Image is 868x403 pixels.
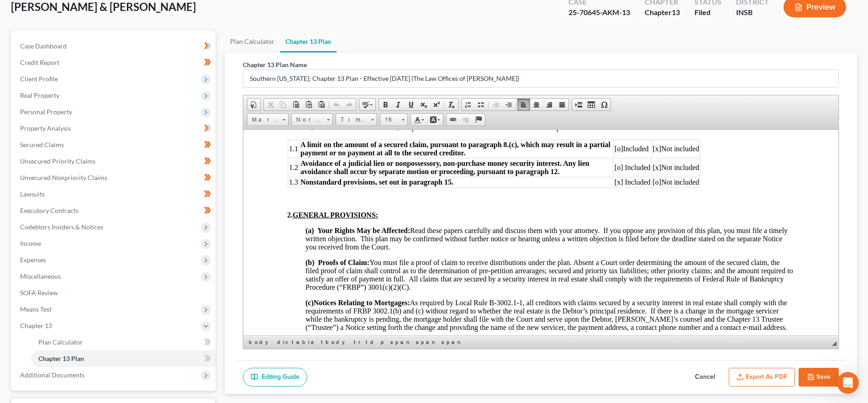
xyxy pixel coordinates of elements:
[364,338,378,347] a: td element
[389,338,413,347] a: span element
[11,66,29,84] img: Profile image for Emma
[20,141,64,148] span: Secured Claims
[336,113,377,126] a: Times New Roman
[530,99,543,111] a: Center
[645,7,680,18] div: Chapter
[380,113,408,126] a: 16
[32,100,85,107] span: You're welcome!
[474,99,487,111] a: Insert/Remove Bulleted List
[277,99,289,111] a: Copy
[87,278,113,287] div: • [DATE]
[837,372,859,394] iframe: Intercom live chat
[585,99,598,111] a: Table
[11,167,29,186] img: Profile image for Emma
[32,176,85,186] div: [PERSON_NAME]
[13,186,216,202] a: Lawsuits
[13,54,216,71] a: Credit Report
[11,269,29,287] img: Profile image for Katie
[598,99,610,111] a: Insert Special Character
[87,143,113,152] div: • [DATE]
[32,244,85,254] div: [PERSON_NAME]
[11,32,29,50] img: Profile image for Emma
[20,75,58,83] span: Client Profile
[20,305,52,313] span: Means Test
[380,114,399,126] span: 16
[13,120,216,137] a: Property Analysis
[32,41,85,51] div: [PERSON_NAME]
[672,8,680,16] span: 13
[68,4,117,20] h1: Messages
[275,338,289,347] a: div element
[13,285,216,301] a: SOFA Review
[20,108,72,116] span: Personal Property
[20,42,67,50] span: Case Dashboard
[336,114,368,126] span: Times New Roman
[20,289,58,297] span: SOFA Review
[243,130,838,335] iframe: Rich Text Editor, document-ckeditor
[32,210,85,220] div: [PERSON_NAME]
[11,201,29,219] img: Profile image for Emma
[352,338,363,347] a: tr element
[799,368,839,387] button: Save
[32,278,85,287] div: [PERSON_NAME]
[694,7,721,18] div: Filed
[319,338,351,347] a: tbody element
[87,244,113,254] div: • [DATE]
[459,114,472,126] a: Unlink
[291,113,333,126] a: Normal
[20,223,103,231] span: Codebtors Insiders & Notices
[440,338,464,347] a: span element
[32,75,85,85] div: [PERSON_NAME]
[13,137,216,153] a: Secured Claims
[87,41,119,51] div: • 46m ago
[38,338,83,346] span: Plan Calculator
[330,99,343,111] a: Undo
[61,285,121,322] button: Messages
[20,322,52,329] span: Chapter 13
[243,60,307,69] label: Chapter 13 Plan Name
[289,99,302,111] a: Paste
[87,75,113,85] div: • [DATE]
[543,99,556,111] a: Align Right
[32,109,85,118] div: [PERSON_NAME]
[225,31,280,53] a: Plan Calculator
[379,99,392,111] a: Bold
[13,170,216,186] a: Unsecured Nonpriority Claims
[20,174,107,181] span: Unsecured Nonpriority Claims
[247,113,289,126] a: Marker
[13,202,216,219] a: Executory Contracts
[685,368,725,387] button: Cancel
[445,99,458,111] a: Remove Format
[20,207,79,214] span: Executory Contracts
[13,153,216,170] a: Unsecured Priority Claims
[13,38,216,54] a: Case Dashboard
[264,99,277,111] a: Cut
[302,99,315,111] a: Paste as plain text
[32,143,85,152] div: [PERSON_NAME]
[38,355,84,362] span: Chapter 13 Plan
[736,7,769,18] div: INSB
[292,114,324,126] span: Normal
[20,272,61,280] span: Miscellaneous
[489,99,502,111] a: Decrease Indent
[379,338,388,347] a: p element
[87,210,113,220] div: • [DATE]
[290,338,318,347] a: table element
[280,31,337,53] a: Chapter 13 Plan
